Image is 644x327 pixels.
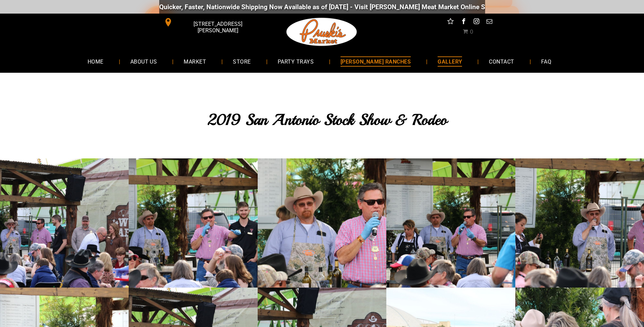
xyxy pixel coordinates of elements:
a: MARKET [173,52,216,70]
img: Pruski-s+Market+HQ+Logo2-1920w.png [285,14,358,50]
a: HOME [77,52,114,70]
a: PARTY TRAYS [268,52,324,70]
span: 0 [470,29,473,35]
a: [STREET_ADDRESS][PERSON_NAME] [159,17,263,28]
a: GALLERY [427,52,472,70]
span: [STREET_ADDRESS][PERSON_NAME] [174,17,261,37]
a: Social network [446,17,455,28]
span: [PERSON_NAME] RANCHES [341,56,411,66]
a: CONTACT [479,52,524,70]
a: [PERSON_NAME] RANCHES [330,52,421,70]
a: FAQ [531,52,562,70]
a: instagram [472,17,481,28]
a: STORE [223,52,261,70]
a: ABOUT US [120,52,167,70]
a: email [485,17,494,28]
span: 2019 San Antonio Stock Show & Rodeo [207,110,447,130]
a: facebook [459,17,468,28]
